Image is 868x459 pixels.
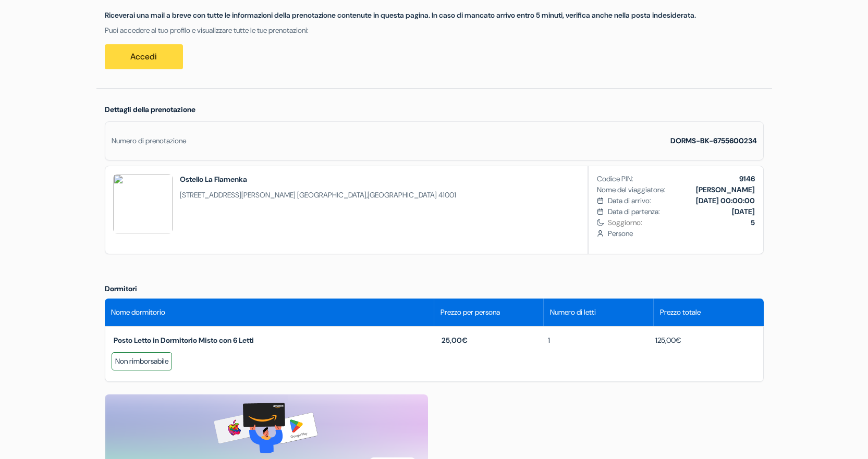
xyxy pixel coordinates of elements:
[112,352,172,370] div: Non rimborsabile
[696,185,755,194] b: [PERSON_NAME]
[214,403,319,453] img: gift-card-banner.png
[105,25,764,36] p: Puoi accedere al tuo profilo e visualizzare tutte le tue prenotazioni:
[550,307,596,318] span: Numero di letti
[297,190,366,200] span: [GEOGRAPHIC_DATA]
[113,174,173,233] img: UjRZZ1FlAjRVawNh
[660,307,701,318] span: Prezzo totale
[608,217,754,228] span: Soggiorno:
[442,336,468,345] span: 25,00€
[696,196,755,205] b: [DATE] 00:00:00
[608,206,660,217] span: Data di partenza:
[368,190,437,200] span: [GEOGRAPHIC_DATA]
[105,284,137,293] span: Dormitori
[732,207,755,216] b: [DATE]
[105,105,195,114] span: Dettagli della prenotazione
[597,173,633,184] span: Codice PIN:
[441,307,500,318] span: Prezzo per persona
[105,44,183,69] a: Accedi
[180,174,456,184] h2: Ostello La Flamenka
[608,228,754,239] span: Persone
[649,335,681,346] span: 125,00€
[180,190,456,201] span: ,
[542,335,550,346] span: 1
[114,336,254,345] span: Posto Letto in Dormitorio Misto con 6 Letti
[597,184,665,195] span: Nome del viaggiatore:
[180,190,296,200] span: [STREET_ADDRESS][PERSON_NAME]
[112,135,186,146] div: Numero di prenotazione
[739,174,755,183] b: 9146
[105,10,764,21] p: Riceverai una mail a breve con tutte le informazioni della prenotazione contenute in questa pagin...
[438,190,456,200] span: 41001
[608,195,651,206] span: Data di arrivo:
[751,218,755,227] b: 5
[111,307,165,318] span: Nome dormitorio
[670,136,757,145] strong: DORMS-BK-6755600234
